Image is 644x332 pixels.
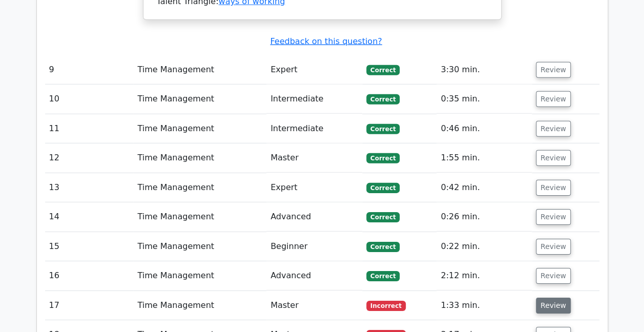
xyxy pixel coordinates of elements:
a: Feedback on this question? [270,36,382,46]
td: Time Management [133,291,266,320]
span: Correct [366,153,400,163]
td: Beginner [266,232,362,261]
span: Correct [366,124,400,134]
td: 1:33 min. [437,291,532,320]
td: 15 [45,232,134,261]
td: 0:42 min. [437,173,532,202]
button: Review [536,239,571,255]
td: 2:12 min. [437,261,532,291]
button: Review [536,121,571,137]
td: Intermediate [266,114,362,143]
td: 17 [45,291,134,320]
td: Time Management [133,143,266,173]
td: 16 [45,261,134,291]
button: Review [536,62,571,78]
td: Time Management [133,114,266,143]
button: Review [536,298,571,314]
td: 0:46 min. [437,114,532,143]
td: 0:22 min. [437,232,532,261]
td: Time Management [133,202,266,232]
td: Master [266,291,362,320]
td: 0:26 min. [437,202,532,232]
td: Advanced [266,202,362,232]
td: Master [266,143,362,173]
td: Time Management [133,261,266,291]
span: Correct [366,242,400,252]
span: Correct [366,271,400,281]
span: Correct [366,94,400,105]
button: Review [536,268,571,284]
td: Intermediate [266,85,362,114]
button: Review [536,180,571,196]
td: Time Management [133,55,266,85]
span: Correct [366,212,400,222]
td: 10 [45,85,134,114]
span: Correct [366,65,400,75]
td: 13 [45,173,134,202]
td: 14 [45,202,134,232]
td: Time Management [133,173,266,202]
td: Time Management [133,85,266,114]
td: 11 [45,114,134,143]
td: 9 [45,55,134,85]
td: 1:55 min. [437,143,532,173]
td: 3:30 min. [437,55,532,85]
td: 0:35 min. [437,85,532,114]
span: Correct [366,183,400,193]
td: Expert [266,55,362,85]
td: Time Management [133,232,266,261]
td: Expert [266,173,362,202]
button: Review [536,91,571,107]
button: Review [536,209,571,225]
td: Advanced [266,261,362,291]
button: Review [536,150,571,166]
span: Incorrect [366,301,406,311]
td: 12 [45,143,134,173]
